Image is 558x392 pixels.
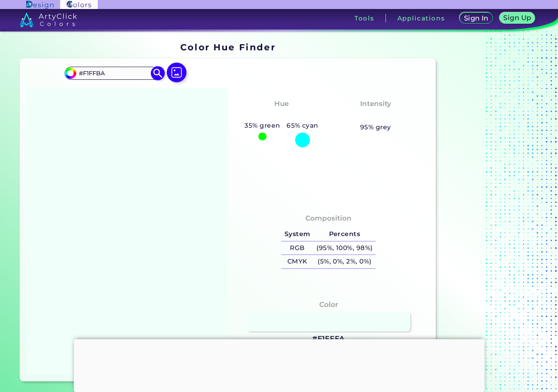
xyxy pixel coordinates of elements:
a: Sign In [459,12,494,24]
h5: System [281,228,313,241]
h5: 35% green [242,120,284,131]
h5: (5%, 0%, 2%, 0%) [313,255,376,268]
h5: CMYK [281,255,313,268]
h4: Composition [305,212,352,224]
h5: Sign Up [502,14,532,21]
h3: Applications [397,15,445,21]
h5: (95%, 100%, 98%) [313,241,376,255]
h3: Tools [354,15,374,21]
h5: RGB [281,241,313,255]
h4: Intensity [360,98,391,110]
a: Sign Up [498,12,536,24]
h3: #F1FFFA [312,334,345,344]
iframe: Advertisement [74,339,484,390]
h3: Almost None [347,111,404,121]
img: icon picture [167,63,186,82]
h5: Sign In [463,15,489,22]
h4: Color [319,299,338,311]
h4: Hue [274,98,289,110]
input: type color.. [76,68,152,79]
h5: Percents [313,228,376,241]
h3: Greenish Cyan [250,111,313,121]
h1: Color Hue Finder [180,41,276,53]
h5: 65% cyan [283,120,321,131]
img: ArtyClick Design logo [26,1,54,9]
h5: 95% grey [360,122,391,133]
img: logo_artyclick_colors_white.svg [20,12,77,27]
img: icon search [151,66,165,80]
